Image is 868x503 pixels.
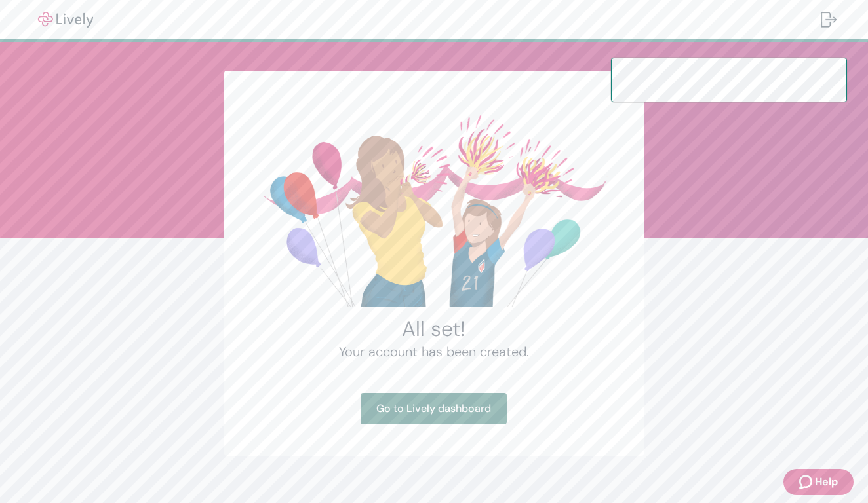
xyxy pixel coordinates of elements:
button: Zendesk support iconHelp [783,469,854,495]
img: Lively [29,12,102,28]
svg: Zendesk support icon [799,474,815,490]
span: Help [815,474,838,490]
h2: All set! [256,316,612,342]
h4: Your account has been created. [256,342,612,362]
button: Log out [810,4,847,35]
a: Go to Lively dashboard [361,393,507,424]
